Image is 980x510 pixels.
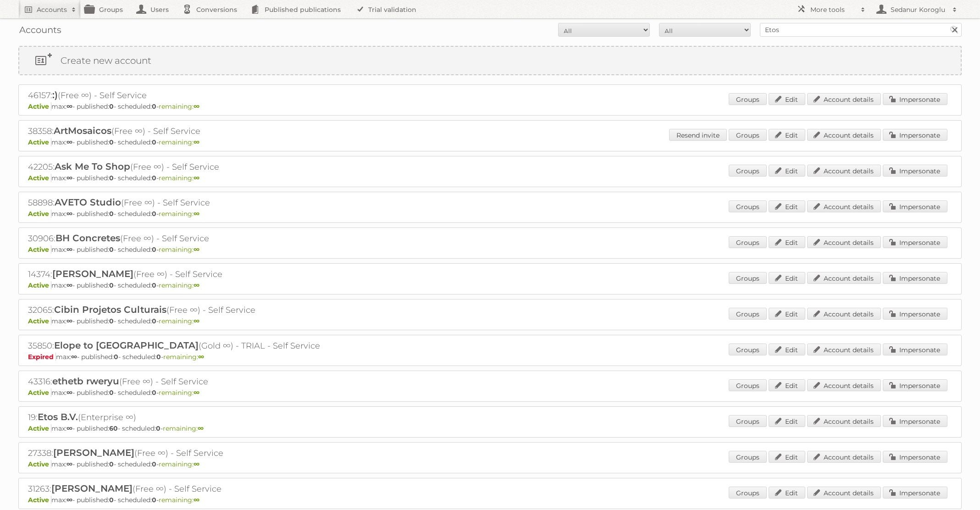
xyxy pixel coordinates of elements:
[194,245,199,254] strong: ∞
[28,89,349,101] h2: 46157: (Free ∞) - Self Service
[883,451,947,463] a: Impersonate
[769,451,805,463] a: Edit
[807,200,881,212] a: Account details
[156,353,161,361] strong: 0
[194,281,199,289] strong: ∞
[28,125,349,137] h2: 38358: (Free ∞) - Self Service
[28,483,349,495] h2: 31263: (Free ∞) - Self Service
[888,5,948,14] h2: Sedanur Koroglu
[152,102,156,111] strong: 0
[28,138,51,146] span: Active
[810,5,856,14] h2: More tools
[807,344,881,355] a: Account details
[807,379,881,391] a: Account details
[28,210,51,218] span: Active
[152,210,156,218] strong: 0
[28,460,952,468] p: max: - published: - scheduled: -
[28,281,952,289] p: max: - published: - scheduled: -
[152,174,156,182] strong: 0
[152,317,156,325] strong: 0
[66,174,72,182] strong: ∞
[769,308,805,320] a: Edit
[152,496,156,504] strong: 0
[163,353,204,361] span: remaining:
[729,93,767,105] a: Groups
[194,317,199,325] strong: ∞
[28,447,349,459] h2: 27338: (Free ∞) - Self Service
[54,340,199,351] span: Elope to [GEOGRAPHIC_DATA]
[159,174,199,182] span: remaining:
[807,451,881,463] a: Account details
[729,451,767,463] a: Groups
[769,272,805,284] a: Edit
[109,496,114,504] strong: 0
[28,210,952,218] p: max: - published: - scheduled: -
[198,424,204,432] strong: ∞
[156,424,161,432] strong: 0
[159,460,199,468] span: remaining:
[729,379,767,391] a: Groups
[807,272,881,284] a: Account details
[194,210,199,218] strong: ∞
[883,165,947,177] a: Impersonate
[883,200,947,212] a: Impersonate
[769,129,805,141] a: Edit
[71,353,77,361] strong: ∞
[152,281,156,289] strong: 0
[109,174,114,182] strong: 0
[38,411,78,422] span: Etos B.V.
[28,317,952,325] p: max: - published: - scheduled: -
[159,281,199,289] span: remaining:
[194,138,199,146] strong: ∞
[66,424,72,432] strong: ∞
[28,376,349,388] h2: 43316: (Free ∞) - Self Service
[947,23,961,37] input: Search
[769,344,805,355] a: Edit
[883,93,947,105] a: Impersonate
[28,353,56,361] span: Expired
[159,317,199,325] span: remaining:
[109,424,118,432] strong: 60
[28,281,51,289] span: Active
[194,496,199,504] strong: ∞
[66,138,72,146] strong: ∞
[54,125,111,136] span: ArtMosaicos
[37,5,67,14] h2: Accounts
[194,460,199,468] strong: ∞
[769,236,805,248] a: Edit
[66,281,72,289] strong: ∞
[114,353,118,361] strong: 0
[159,388,199,397] span: remaining:
[66,496,72,504] strong: ∞
[807,129,881,141] a: Account details
[28,388,952,397] p: max: - published: - scheduled: -
[28,245,952,254] p: max: - published: - scheduled: -
[28,174,952,182] p: max: - published: - scheduled: -
[55,161,130,172] span: Ask Me To Shop
[28,268,349,280] h2: 14374: (Free ∞) - Self Service
[109,460,114,468] strong: 0
[883,415,947,427] a: Impersonate
[159,496,199,504] span: remaining:
[152,388,156,397] strong: 0
[28,317,51,325] span: Active
[66,210,72,218] strong: ∞
[729,129,767,141] a: Groups
[53,447,134,458] span: [PERSON_NAME]
[109,102,114,111] strong: 0
[52,376,119,387] span: ethetb rweryu
[769,165,805,177] a: Edit
[152,245,156,254] strong: 0
[729,344,767,355] a: Groups
[807,165,881,177] a: Account details
[729,200,767,212] a: Groups
[66,317,72,325] strong: ∞
[198,353,204,361] strong: ∞
[55,233,120,244] span: BH Concretes
[28,411,349,423] h2: 19: (Enterprise ∞)
[109,138,114,146] strong: 0
[769,487,805,499] a: Edit
[163,424,204,432] span: remaining:
[159,138,199,146] span: remaining:
[729,308,767,320] a: Groups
